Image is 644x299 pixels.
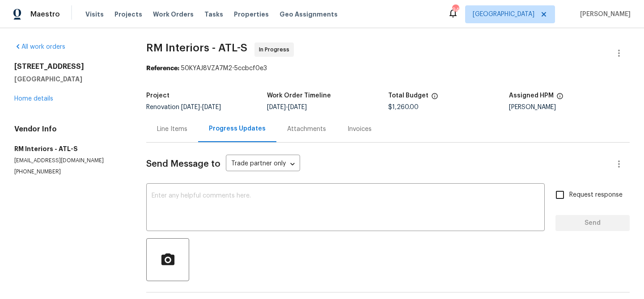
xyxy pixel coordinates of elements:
h5: Assigned HPM [509,93,554,99]
h5: [GEOGRAPHIC_DATA] [14,75,125,84]
span: The total cost of line items that have been proposed by Opendoor. This sum includes line items th... [431,93,438,104]
h4: Vendor Info [14,125,125,134]
div: Invoices [347,125,372,134]
h5: Project [146,93,169,99]
div: [PERSON_NAME] [509,104,630,110]
span: Tasks [204,11,223,17]
span: Properties [234,10,269,19]
h5: RM Interiors - ATL-S [14,144,125,153]
span: [DATE] [202,104,221,110]
span: Request response [569,190,623,200]
p: [PHONE_NUMBER] [14,168,125,176]
div: Trade partner only [226,157,300,172]
span: Maestro [30,10,60,19]
a: All work orders [14,44,65,50]
h5: Work Order Timeline [267,93,331,99]
span: Renovation [146,104,221,110]
h5: Total Budget [388,93,428,99]
b: Reference: [146,65,179,72]
span: Projects [114,10,142,19]
span: [DATE] [267,104,286,110]
span: [DATE] [288,104,307,110]
span: [DATE] [181,104,200,110]
span: Geo Assignments [280,10,338,19]
a: Home details [14,96,53,102]
span: - [267,104,307,110]
span: Work Orders [153,10,194,19]
span: Visits [85,10,104,19]
div: Line Items [157,125,187,134]
span: In Progress [259,45,293,54]
div: 94 [452,5,458,14]
div: Attachments [287,125,326,134]
span: [PERSON_NAME] [576,10,631,19]
div: 50KYAJ8VZA7M2-5ccbcf0e3 [146,64,630,73]
p: [EMAIL_ADDRESS][DOMAIN_NAME] [14,157,125,164]
span: $1,260.00 [388,104,419,110]
span: [GEOGRAPHIC_DATA] [473,10,534,19]
div: Progress Updates [209,124,266,133]
span: RM Interiors - ATL-S [146,42,247,53]
span: Send Message to [146,160,220,168]
span: The hpm assigned to this work order. [556,93,563,104]
h2: [STREET_ADDRESS] [14,62,125,71]
span: - [181,104,221,110]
